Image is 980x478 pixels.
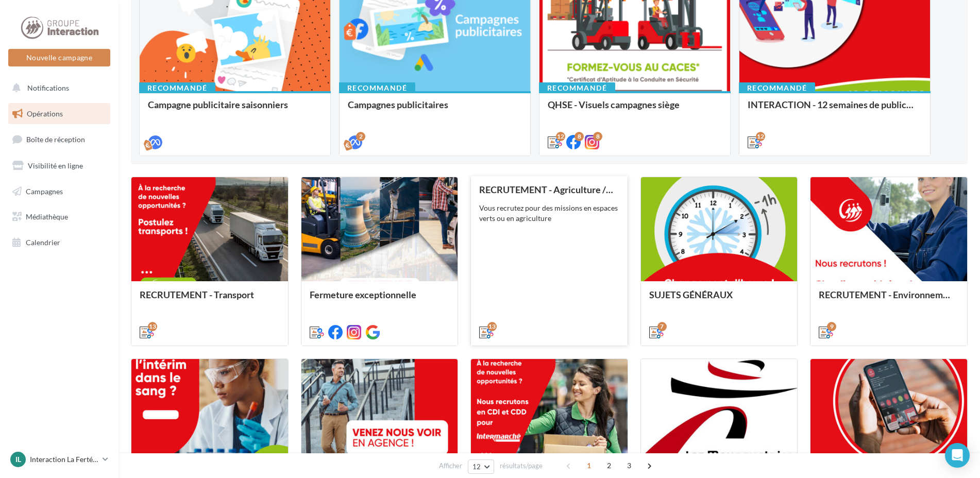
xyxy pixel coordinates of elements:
[756,132,765,141] div: 12
[8,450,110,469] a: IL Interaction La Ferté [PERSON_NAME]
[945,443,970,468] div: Open Intercom Messenger
[148,322,157,331] div: 13
[139,82,215,94] div: Recommandé
[621,457,637,474] span: 3
[140,289,280,310] div: RECRUTEMENT - Transport
[649,289,789,310] div: SUJETS GÉNÉRAUX
[472,463,481,471] span: 12
[468,459,494,474] button: 12
[6,155,112,177] a: Visibilité en ligne
[28,161,83,170] span: Visibilité en ligne
[439,461,462,471] span: Afficher
[26,238,60,247] span: Calendrier
[575,132,584,141] div: 8
[310,289,450,310] div: Fermeture exceptionnelle
[6,77,108,99] button: Notifications
[819,289,959,310] div: RECRUTEMENT - Environnement
[548,99,722,120] div: QHSE - Visuels campagnes siège
[348,99,522,120] div: Campagnes publicitaires
[556,132,565,141] div: 12
[6,232,112,253] a: Calendrier
[26,212,68,221] span: Médiathèque
[6,128,112,150] a: Boîte de réception
[479,184,619,195] div: RECRUTEMENT - Agriculture / Espaces verts
[356,132,365,141] div: 2
[6,181,112,202] a: Campagnes
[148,99,322,120] div: Campagne publicitaire saisonniers
[26,135,85,144] span: Boîte de réception
[27,83,69,92] span: Notifications
[739,82,815,94] div: Recommandé
[30,454,98,465] p: Interaction La Ferté [PERSON_NAME]
[479,203,619,224] div: Vous recrutez pour des missions en espaces verts ou en agriculture
[593,132,602,141] div: 8
[15,454,21,465] span: IL
[339,82,415,94] div: Recommandé
[27,109,63,118] span: Opérations
[487,322,497,331] div: 13
[6,103,112,125] a: Opérations
[26,186,63,195] span: Campagnes
[539,82,615,94] div: Recommandé
[657,322,667,331] div: 7
[601,457,617,474] span: 2
[581,457,597,474] span: 1
[500,461,543,471] span: résultats/page
[748,99,922,120] div: INTERACTION - 12 semaines de publication
[8,49,110,66] button: Nouvelle campagne
[827,322,836,331] div: 9
[6,206,112,228] a: Médiathèque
